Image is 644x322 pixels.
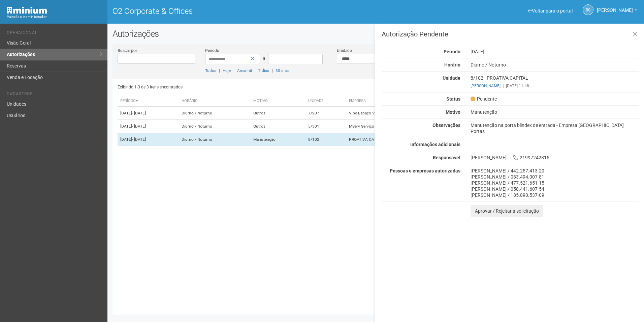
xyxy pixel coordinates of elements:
[118,107,179,120] td: [DATE]
[528,8,573,14] a: Voltar para o portal
[465,49,644,55] div: [DATE]
[465,62,644,68] div: Diurno / Noturno
[118,120,179,133] td: [DATE]
[223,68,231,73] a: Hoje
[382,31,639,37] h3: Autorização Pendente
[432,123,460,128] strong: Observações
[205,48,219,54] label: Período
[219,68,220,73] span: |
[258,68,269,73] a: 7 dias
[179,96,251,107] th: Horário
[446,109,460,115] strong: Motivo
[597,8,637,14] a: [PERSON_NAME]
[112,29,639,39] h2: Autorizações
[7,91,102,99] li: Cadastros
[443,75,460,81] strong: Unidade
[132,124,146,129] span: - [DATE]
[471,186,639,192] div: [PERSON_NAME] / 058.441.607-54
[471,205,543,217] button: Aprovar / Rejeitar a solicitação
[237,68,252,73] a: Amanhã
[251,96,305,107] th: Motivo
[305,120,346,133] td: 5/301
[118,133,179,146] td: [DATE]
[251,133,305,146] td: Manutenção
[446,96,460,102] strong: Status
[465,155,644,161] div: [PERSON_NAME] 21997242815
[255,68,256,73] span: |
[471,83,501,88] a: [PERSON_NAME]
[597,1,633,13] span: Rayssa Soares Ribeiro
[471,174,639,180] div: [PERSON_NAME] / 083.494.007-81
[305,107,346,120] td: 7/207
[471,192,639,198] div: [PERSON_NAME] / 185.890.537-09
[471,83,639,89] div: [DATE] 11:48
[7,14,102,20] div: Painel do Administrador
[346,107,471,120] td: Vibe Espaço Virtudes da Beleza.
[410,142,460,147] strong: Informações adicionais
[251,120,305,133] td: Outros
[132,111,146,115] span: - [DATE]
[7,7,47,14] img: Minium
[471,180,639,186] div: [PERSON_NAME] / 477.521.651-15
[465,109,644,115] div: Manutenção
[503,83,504,88] span: |
[346,133,471,146] td: PROATIVA CAPITAL
[465,122,644,134] div: Manutenção na porta blindex de entrada - Empresa [GEOGRAPHIC_DATA] Portas
[471,168,639,174] div: [PERSON_NAME] / 442.257.413-20
[118,48,137,54] label: Buscar por
[179,120,251,133] td: Diurno / Noturno
[390,168,460,173] strong: Pessoas e empresas autorizadas
[444,49,460,54] strong: Período
[276,68,289,73] a: 30 dias
[263,56,265,61] span: a
[118,96,179,107] th: Período
[346,120,471,133] td: MServ Serviços de Saúde
[7,30,102,37] li: Operacional
[251,107,305,120] td: Outros
[118,82,374,92] div: Exibindo 1-3 de 3 itens encontrados
[132,137,146,142] span: - [DATE]
[583,4,593,15] a: RS
[179,107,251,120] td: Diurno / Noturno
[305,96,346,107] th: Unidade
[272,68,273,73] span: |
[465,75,644,89] div: 8/102 - PROATIVA CAPITAL
[444,62,460,68] strong: Horário
[471,96,497,102] span: Pendente
[305,133,346,146] td: 8/102
[337,48,352,54] label: Unidade
[112,7,371,16] h1: O2 Corporate & Offices
[205,68,216,73] a: Todos
[433,155,460,160] strong: Responsável
[346,96,471,107] th: Empresa
[179,133,251,146] td: Diurno / Noturno
[233,68,234,73] span: |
